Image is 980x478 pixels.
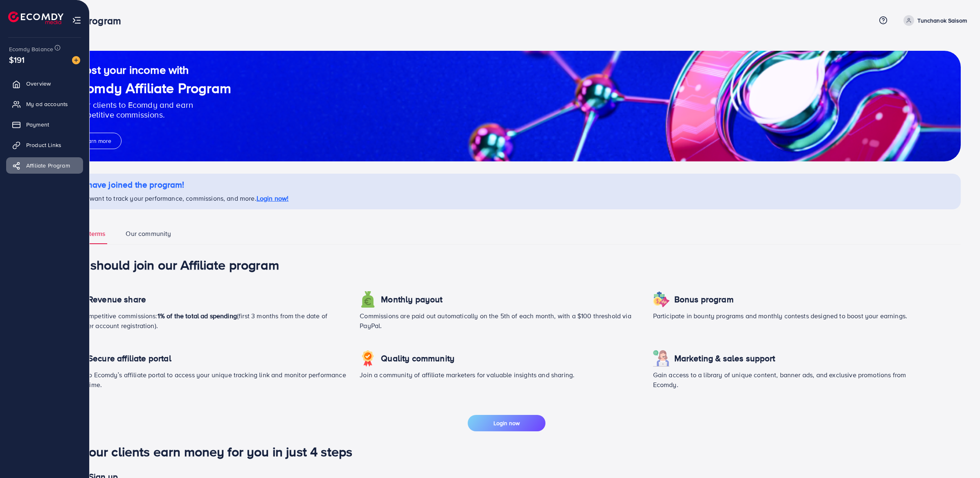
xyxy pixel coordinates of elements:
[360,311,640,331] p: Commissions are paid out automatically on the 5th of each month, with a $100 threshold via PayPal.
[653,370,933,390] p: Gain access to a library of unique content, banner ads, and exclusive promotions from Ecomdy.
[72,63,231,77] h2: Boost your income with
[26,141,61,149] span: Product Links
[67,370,347,390] p: Log in to Ecomdy’s affiliate portal to access your unique tracking link and monitor performance i...
[900,15,967,26] a: Tunchanok Saisom
[653,291,669,308] img: icon revenue share
[381,353,455,364] h4: Quality community
[71,180,288,190] h4: You have joined the program!
[360,350,376,367] img: icon revenue share
[674,295,734,305] h4: Bonus program
[9,45,53,53] span: Ecomdy Balance
[6,75,83,92] a: Overview
[72,110,231,120] p: competitive commissions.
[88,353,171,364] h4: Secure affiliate portal
[60,444,953,459] h1: Let your clients earn money for you in just 4 steps
[917,16,967,25] p: Tunchanok Saisom
[60,257,953,272] h1: Why should join our Affiliate program
[9,54,25,66] span: $191
[945,441,974,472] iframe: Chat
[6,96,83,112] a: My ad accounts
[653,350,669,367] img: icon revenue share
[52,51,961,161] img: guide
[72,16,81,25] img: menu
[72,100,231,110] p: Refer clients to Ecomdy and earn
[72,133,122,149] button: Learn more
[88,295,146,305] h4: Revenue share
[6,157,83,174] a: Affiliate Program
[360,370,640,380] p: Join a community of affiliate marketers for valuable insights and sharing.
[653,311,933,321] p: Participate in bounty programs and monthly contests designed to boost your earnings.
[26,100,68,108] span: My ad accounts
[381,295,442,305] h4: Monthly payout
[72,80,231,97] h1: Ecomdy Affiliate Program
[493,419,520,427] span: Login now
[158,311,237,320] span: 1% of the total ad spending
[6,116,83,133] a: Payment
[26,161,70,170] span: Affiliate Program
[674,353,775,364] h4: Marketing & sales support
[6,137,83,153] a: Product Links
[468,415,545,431] button: Login now
[124,229,173,244] a: Our community
[257,194,289,203] a: Login now!
[8,11,63,24] img: logo
[360,291,376,308] img: icon revenue share
[26,79,51,88] span: Overview
[72,56,80,64] img: image
[26,120,49,129] span: Payment
[71,193,288,203] p: If you want to track your performance, commissions, and more.
[67,311,347,331] p: Earn competitive commissions: (first 3 months from the date of customer account registration).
